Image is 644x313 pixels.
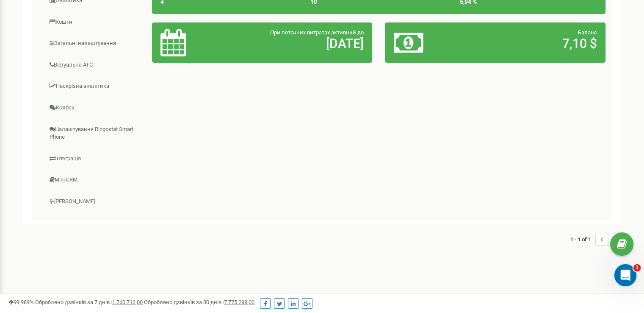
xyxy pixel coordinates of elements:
div: Закрити [149,5,164,20]
div: Дякую за звернення. Радий був допомогти! [14,92,132,108]
h1: Fin [41,3,51,10]
div: зрозуміло. дякую [102,66,156,75]
img: Profile image for Fin [24,6,38,20]
div: Valerii каже… [7,87,163,258]
div: Супер, схоже оператор обмежив тільки підключення у міжнародному форматі [7,19,139,54]
h2: [DATE] [232,36,364,50]
a: Віртуальна АТС [39,55,152,75]
span: 1 [633,264,641,272]
p: Наші фахівці також можуть допомогти [41,10,130,23]
a: Кошти [39,12,152,33]
button: Головна [133,5,149,21]
h2: 7,10 $ [466,36,597,50]
u: 1 760 712,00 [112,299,143,305]
span: Оброблено дзвінків за 7 днів : [35,299,143,305]
a: [PERSON_NAME] [39,191,152,212]
div: Valerii каже… [7,19,163,61]
u: 7 775 288,00 [224,299,254,305]
a: Mini CRM [39,170,152,190]
span: 1 - 1 of 1 [570,233,595,246]
button: Вибір емодзі [13,229,20,236]
span: Оброблено дзвінків за 30 днів : [144,299,254,305]
nav: ... [570,224,621,254]
iframe: Intercom live chat [614,264,637,287]
button: Завантажити вкладений файл [40,229,47,236]
textarea: Повідомлення... [7,211,162,226]
a: Загальні налаштування [39,33,152,54]
span: При поточних витратах активний до [270,29,364,36]
button: вибір GIF-файлів [27,229,33,236]
div: зрозуміло. дякую [95,61,163,80]
div: Супер, схоже оператор обмежив тільки підключення у міжнародному форматі [14,24,132,49]
button: Надіслати повідомлення… [145,226,159,239]
span: Баланс [578,29,597,36]
a: Наскрізна аналітика [39,76,152,97]
a: Інтеграція [39,148,152,169]
div: Пераканюк каже… [7,61,163,87]
span: 99,989% [8,299,34,305]
div: Обов'язково звертайтеся, якщо потрібна буде допомога або ще виникнуть питання! [14,108,132,133]
a: Налаштування Ringostat Smart Phone [39,119,152,148]
a: Колбек [39,98,152,118]
div: Дякую за звернення. Радий був допомогти!Обов'язково звертайтеся, якщо потрібна буде допомога або ... [7,87,139,252]
button: go back [6,5,22,21]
